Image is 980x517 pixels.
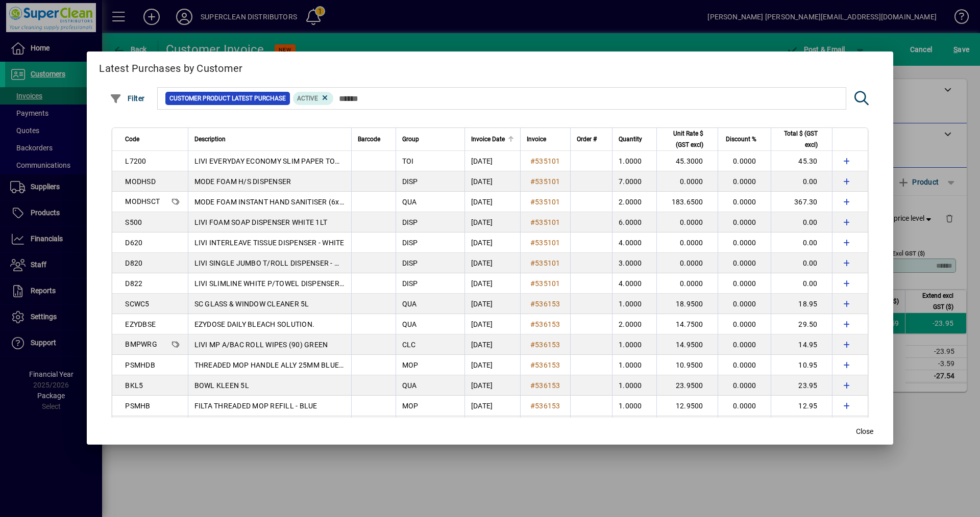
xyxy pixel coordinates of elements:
[194,177,291,186] span: MODE FOAM H/S DISPENSER
[530,259,535,267] span: #
[535,402,560,410] span: 536153
[656,355,718,375] td: 10.9500
[402,381,417,390] span: QUA
[527,278,564,289] a: #535101
[771,396,832,416] td: 12.95
[110,94,145,102] span: Filter
[464,232,520,253] td: [DATE]
[107,89,148,108] button: Filter
[777,128,818,150] span: Total $ (GST excl)
[402,320,417,328] span: QUA
[656,232,718,253] td: 0.0000
[194,320,315,328] span: EZYDOSE DAILY BLEACH SOLUTION.
[527,156,564,167] a: #535101
[464,294,520,314] td: [DATE]
[619,134,642,145] span: Quantity
[530,402,535,410] span: #
[726,134,756,145] span: Discount %
[125,218,142,226] span: S500
[771,294,832,314] td: 18.95
[527,319,564,330] a: #536153
[771,212,832,232] td: 0.00
[402,239,418,247] span: DISP
[771,416,832,436] td: 14.95
[535,239,560,247] span: 535101
[402,218,418,226] span: DISP
[656,151,718,171] td: 45.3000
[771,253,832,273] td: 0.00
[194,134,226,145] span: Description
[656,416,718,436] td: 14.9500
[612,232,656,253] td: 4.0000
[656,212,718,232] td: 0.0000
[663,128,713,150] div: Unit Rate $ (GST excl)
[656,171,718,192] td: 0.0000
[464,334,520,355] td: [DATE]
[577,134,606,145] div: Order #
[125,177,156,186] span: MODHSD
[464,396,520,416] td: [DATE]
[464,416,520,436] td: [DATE]
[125,134,139,145] span: Code
[535,361,560,369] span: 536153
[125,381,143,390] span: BKL5
[718,314,771,334] td: 0.0000
[577,134,597,145] span: Order #
[718,416,771,436] td: 0.0000
[402,259,418,267] span: DISP
[402,279,418,288] span: DISP
[527,298,564,309] a: #536153
[402,341,416,349] span: CLC
[535,381,560,390] span: 536153
[718,212,771,232] td: 0.0000
[718,375,771,396] td: 0.0000
[125,259,142,267] span: D820
[856,426,873,437] span: Close
[718,334,771,355] td: 0.0000
[535,198,560,206] span: 535101
[402,134,458,145] div: Group
[125,361,155,369] span: PSMHDB
[87,51,893,81] h2: Latest Purchases by Customer
[194,259,357,267] span: LIVI SINGLE JUMBO T/ROLL DISPENSER - WHITE
[194,218,328,226] span: LIVI FOAM SOAP DISPENSER WHITE 1LT
[464,314,520,334] td: [DATE]
[464,151,520,171] td: [DATE]
[535,259,560,267] span: 535101
[527,339,564,350] a: #536153
[724,134,766,145] div: Discount %
[402,402,419,410] span: MOP
[535,177,560,186] span: 535101
[530,300,535,308] span: #
[612,416,656,436] td: 1.0000
[194,381,249,390] span: BOWL KLEEN 5L
[530,279,535,288] span: #
[530,218,535,226] span: #
[535,300,560,308] span: 536153
[125,239,142,247] span: D620
[402,361,419,369] span: MOP
[612,273,656,294] td: 4.0000
[527,196,564,208] a: #535101
[530,361,535,369] span: #
[464,273,520,294] td: [DATE]
[194,300,309,308] span: SC GLASS & WINDOW CLEANER 5L
[169,93,286,104] span: Customer Product Latest Purchase
[612,314,656,334] td: 2.0000
[656,396,718,416] td: 12.9500
[771,314,832,334] td: 29.50
[771,151,832,171] td: 45.30
[718,151,771,171] td: 0.0000
[619,134,651,145] div: Quantity
[464,212,520,232] td: [DATE]
[402,177,418,186] span: DISP
[402,198,417,206] span: QUA
[358,134,380,145] span: Barcode
[527,217,564,228] a: #535101
[125,300,149,308] span: SCWC5
[194,157,378,165] span: LIVI EVERYDAY ECONOMY SLIM PAPER TOWELS (4000)
[471,134,505,145] span: Invoice Date
[848,422,881,441] button: Close
[718,396,771,416] td: 0.0000
[530,381,535,390] span: #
